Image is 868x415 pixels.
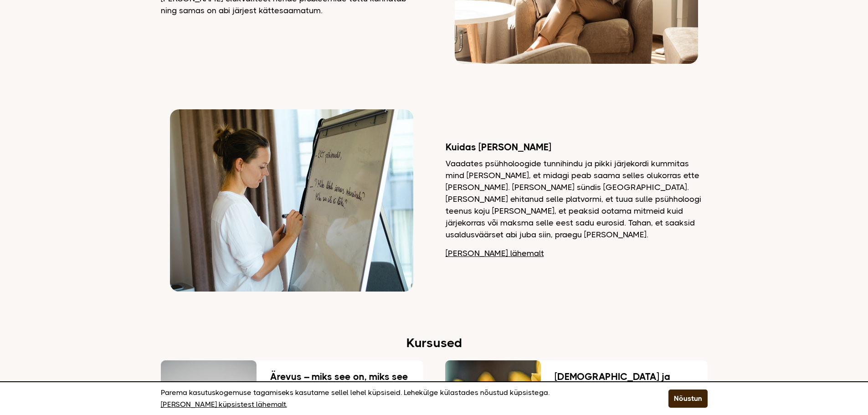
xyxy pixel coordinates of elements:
button: Nõustun [668,389,708,408]
h3: Ärevus – miks see on, miks see üle ei lähe [PERSON_NAME] sellega pihta hakata? [270,372,410,402]
p: Parema kasutuskogemuse tagamiseks kasutame sellel lehel küpsiseid. Lehekülge külastades nõustud k... [161,387,646,410]
h2: Kursused [161,337,708,349]
p: Vaadates psühholoogide tunnihindu ja pikki järjekordi kummitas mind [PERSON_NAME], et midagi peab... [446,158,708,241]
a: [PERSON_NAME] küpsistest lähemalt. [161,399,287,410]
h3: [DEMOGRAPHIC_DATA] ja teised keerukad isiksused: kes nad on ja kuidas nendega toime tulla? [555,372,694,412]
a: [PERSON_NAME] lähemalt [446,247,544,259]
img: Dagmar tahvlile märkmeid kirjutamas [170,109,413,292]
h2: Kuidas [PERSON_NAME] [446,141,708,153]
